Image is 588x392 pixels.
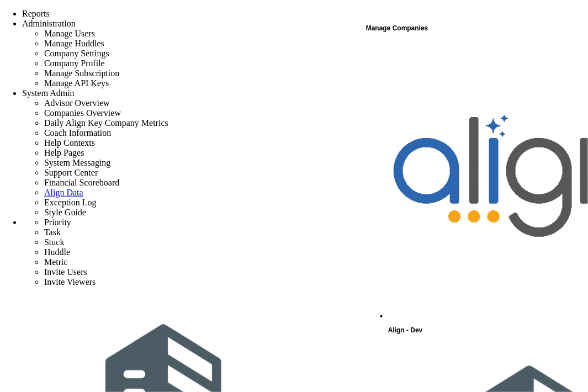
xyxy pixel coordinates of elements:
[388,326,423,334] span: Align - Dev
[44,267,87,277] span: Invite Users
[44,118,168,128] span: Daily Align Key Company Metrics
[44,218,71,227] span: Priority
[44,178,119,187] span: Financial Scoreboard
[44,108,121,118] span: Companies Overview
[44,148,84,157] span: Help Pages
[44,188,83,197] a: Align Data
[44,138,95,147] span: Help Contexts
[44,78,109,88] span: Manage API Keys
[22,19,76,28] span: Administration
[44,247,70,257] span: Huddle
[44,198,97,207] span: Exception Log
[44,68,119,78] span: Manage Subscription
[44,59,105,68] span: Company Profile
[44,39,104,48] span: Manage Huddles
[366,21,587,35] div: Manage Companies
[44,237,64,247] span: Stuck
[44,158,110,167] span: System Messaging
[44,29,95,38] span: Manage Users
[44,208,86,217] span: Style Guide
[44,168,98,177] span: Support Center
[22,9,50,18] span: Reports
[44,227,61,237] span: Task
[44,257,68,267] span: Metric
[44,277,96,287] span: Invite Viewers
[44,98,110,108] span: Advisor Overview
[44,49,109,58] span: Company Settings
[22,88,75,98] span: System Admin
[44,128,111,137] span: Coach Information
